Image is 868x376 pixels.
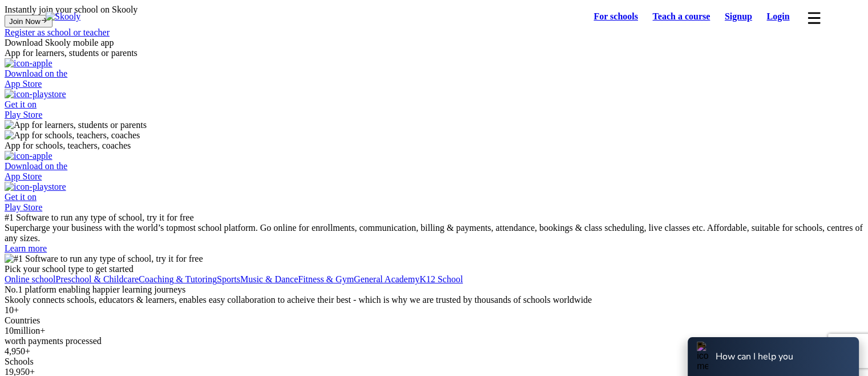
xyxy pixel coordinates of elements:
div: Download on the [5,161,863,171]
a: Download on theApp Store [5,58,863,89]
a: Preschool & Childcare [55,274,139,284]
div: Play Store [5,110,863,120]
div: How can I help you [716,350,793,363]
div: Pick your school type to get started [5,264,863,274]
span: 10 [5,305,14,315]
a: Coaching & Tutoring [139,274,217,284]
img: icon-message [697,342,708,371]
div: App for schools, teachers, coaches [5,141,863,151]
a: For schools [587,9,645,25]
div: Countries [5,315,863,326]
img: icon-apple [5,58,53,69]
div: + [5,346,863,357]
button: menu outline [806,7,822,26]
div: Skooly connects schools, educators & learners, enables easy collaboration to acheive their best -... [5,295,863,305]
div: App Store [5,79,863,89]
img: #1 Software to run any type of school, try it for free [5,254,203,264]
a: Login [760,9,797,25]
a: Signup [717,9,760,25]
img: icon-playstore [5,89,66,99]
img: App for schools, teachers, coaches [5,130,140,141]
a: Sports [217,274,240,284]
a: Fitness & Gym [298,274,354,284]
div: Play Store [5,202,863,213]
img: icon-playstore [5,182,66,192]
a: General Academy [354,274,419,284]
img: App for learners, students or parents [5,120,147,130]
div: Schools [5,357,863,367]
a: K12 School [419,274,463,284]
div: + [5,305,863,315]
span: 10 [5,326,14,335]
div: Get it on [5,192,863,202]
div: No.1 platform enabling happier learning journeys [5,285,863,295]
div: App for learners, students or parents [5,48,863,58]
img: Skooly [46,11,80,22]
div: Supercharge your business with the world’s topmost school platform. Go online for enrollments, co... [5,223,863,243]
a: Download on theApp Store [5,151,863,182]
div: million+ [5,326,863,336]
img: icon-apple [5,151,53,161]
a: Learn more [5,243,47,253]
div: Get it on [5,99,863,110]
div: App Store [5,171,863,182]
div: worth payments processed [5,336,863,346]
a: Get it onPlay Store [5,182,863,213]
a: Online school [5,274,55,284]
div: #1 Software to run any type of school, try it for free [5,213,863,223]
a: Get it onPlay Store [5,89,863,120]
div: Download on the [5,69,863,79]
a: Teach a course [645,9,717,25]
span: 4,950 [5,346,25,356]
a: Music & Dance [240,274,298,284]
button: icon-messageHow can I help you [688,337,859,376]
div: Download Skooly mobile app [5,38,863,48]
